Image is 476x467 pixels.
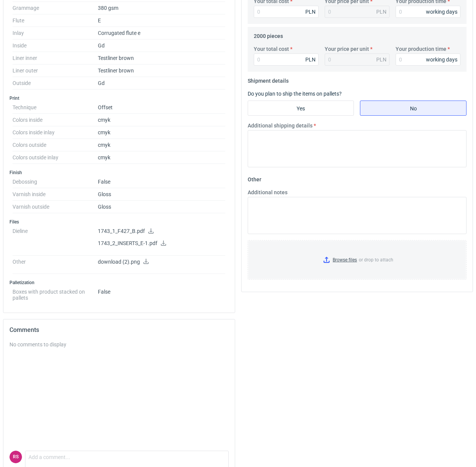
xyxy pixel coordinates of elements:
dt: Colors inside inlay [13,126,98,139]
dt: Dieline [13,225,98,256]
div: PLN [376,56,386,63]
label: Your production time [396,45,446,53]
dd: Gloss [98,201,226,213]
div: PLN [305,56,316,63]
input: 0 [396,6,460,18]
dt: Colors outside inlay [13,151,98,164]
input: 0 [254,6,319,18]
figcaption: RS [9,451,22,463]
dd: Testliner brown [98,52,226,64]
dt: Boxes with product stacked on pallets [13,286,98,301]
div: Rafał Stani [9,451,22,463]
dt: Technique [13,101,98,114]
label: Your price per unit [325,45,369,53]
label: Additional shipping details [248,122,313,129]
dt: Grammage [13,2,98,14]
div: No comments to display [9,341,229,348]
dd: cmyk [98,126,226,139]
dd: Corrugated flute e [98,27,226,39]
label: Yes [248,101,354,116]
h3: Finish [9,170,229,176]
dt: Flute [13,14,98,27]
dd: Gloss [98,188,226,201]
input: 0 [254,53,319,66]
div: working days [426,8,457,16]
div: PLN [376,8,386,16]
div: PLN [305,8,316,16]
dd: Gd [98,39,226,52]
dt: Inlay [13,27,98,39]
dd: Offset [98,101,226,114]
dt: Liner outer [13,64,98,77]
legend: 2000 pieces [254,30,283,39]
dd: E [98,14,226,27]
dt: Liner inner [13,52,98,64]
p: 1743_2_INSERTS_E-1.pdf [98,240,226,247]
h2: Comments [9,325,229,335]
label: Additional notes [248,189,287,196]
p: 1743_1_F427_B.pdf [98,228,226,235]
dt: Outside [13,77,98,90]
div: working days [426,56,457,63]
h3: Print [9,95,229,101]
input: 0 [396,53,460,66]
dd: False [98,176,226,188]
dd: cmyk [98,139,226,151]
label: Do you plan to ship the items on pallets? [248,91,342,97]
label: or drop to attach [248,241,467,279]
dt: Debossing [13,176,98,188]
dt: Inside [13,39,98,52]
dd: Testliner brown [98,64,226,77]
p: download (2).png [98,259,226,266]
legend: Shipment details [248,75,289,84]
dt: Varnish outside [13,201,98,213]
dd: cmyk [98,114,226,126]
dt: Varnish inside [13,188,98,201]
dd: cmyk [98,151,226,164]
dt: Colors inside [13,114,98,126]
label: No [360,101,467,116]
h3: Palletization [9,280,229,286]
dt: Colors outside [13,139,98,151]
dd: Gd [98,77,226,90]
dt: Other [13,256,98,274]
legend: Other [248,173,261,182]
dd: False [98,286,226,301]
label: Your total cost [254,45,289,53]
dd: 380 gsm [98,2,226,14]
h3: Files [9,219,229,225]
